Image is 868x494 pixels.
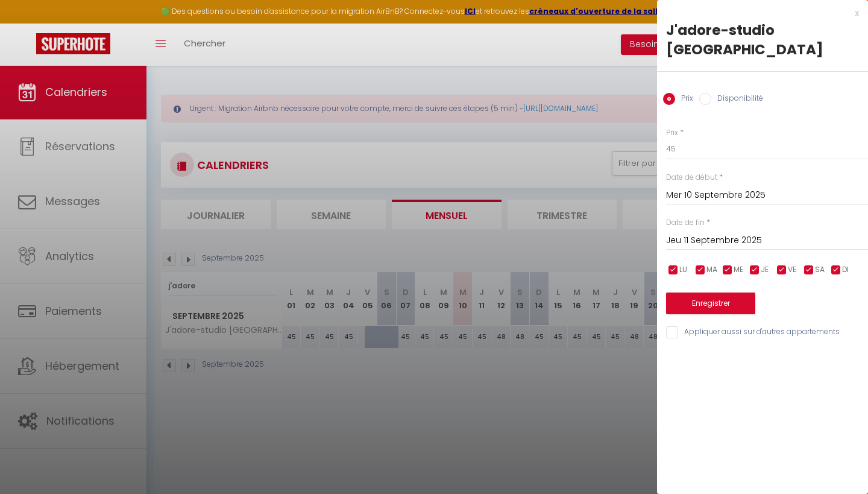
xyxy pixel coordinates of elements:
[10,5,46,41] button: Ouvrir le widget de chat LiveChat
[734,264,743,276] span: ME
[761,264,769,276] span: JE
[815,264,825,276] span: SA
[666,217,705,229] label: Date de fin
[666,21,859,59] div: J'adore-studio [GEOGRAPHIC_DATA]
[706,264,717,276] span: MA
[842,264,849,276] span: DI
[679,264,687,276] span: LU
[666,127,678,139] label: Prix
[666,172,717,183] label: Date de début
[711,93,763,106] label: Disponibilité
[675,93,693,106] label: Prix
[788,264,796,276] span: VE
[666,293,755,314] button: Enregistrer
[657,6,859,21] div: x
